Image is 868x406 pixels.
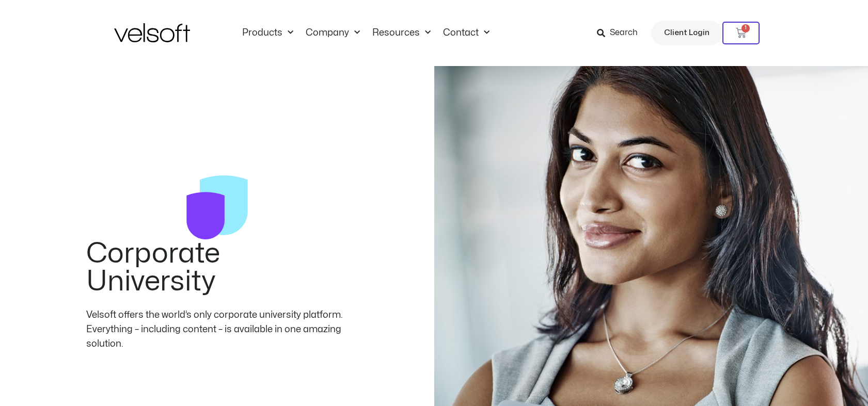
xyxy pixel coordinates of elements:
[86,240,348,296] h2: Corporate University
[664,26,709,40] span: Client Login
[86,308,348,351] div: Velsoft offers the world’s only corporate university platform. Everything – including content – i...
[236,27,496,39] nav: Menu
[366,27,437,39] a: ResourcesMenu Toggle
[299,27,366,39] a: CompanyMenu Toggle
[236,27,299,39] a: ProductsMenu Toggle
[597,24,645,42] a: Search
[114,23,190,42] img: Velsoft Training Materials
[722,22,760,44] a: 1
[437,27,496,39] a: ContactMenu Toggle
[741,24,750,33] span: 1
[651,21,722,45] a: Client Login
[610,26,638,40] span: Search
